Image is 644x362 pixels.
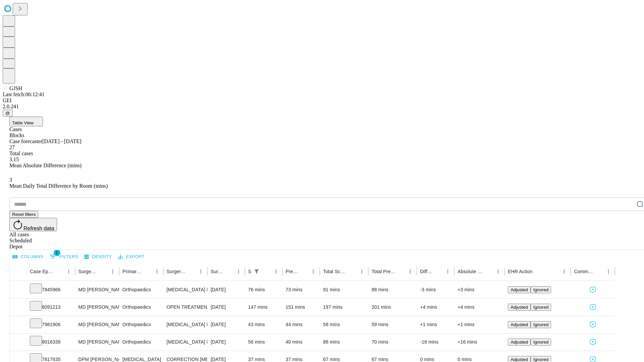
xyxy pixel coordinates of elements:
[83,252,114,262] button: Density
[211,316,241,333] div: [DATE]
[372,269,396,274] div: Total Predicted Duration
[9,150,33,156] span: Total cases
[30,281,72,298] div: 7845966
[420,334,451,351] div: -16 mins
[30,269,54,274] div: Case Epic Id
[372,299,414,316] div: 201 mins
[508,286,531,293] button: Adjusted
[286,281,317,298] div: 73 mins
[252,267,261,276] div: 1 active filter
[13,302,23,313] button: Expand
[309,267,318,276] button: Menu
[458,334,501,351] div: +16 mins
[9,85,22,91] span: GJSH
[167,269,186,274] div: Surgery Name
[508,321,531,328] button: Adjusted
[64,267,73,276] button: Menu
[262,267,271,276] button: Sort
[323,299,365,316] div: 197 mins
[248,299,279,316] div: 147 mins
[574,269,593,274] div: Comments
[12,120,34,125] span: Table View
[11,252,45,262] button: Select columns
[13,284,23,296] button: Expand
[9,117,43,126] button: Table View
[458,269,483,274] div: Absolute Difference
[511,340,528,345] span: Adjusted
[533,357,548,362] span: Ignored
[348,267,357,276] button: Sort
[248,334,279,351] div: 56 mins
[99,267,108,276] button: Sort
[78,281,116,298] div: MD [PERSON_NAME] [PERSON_NAME]
[30,316,72,333] div: 7981906
[9,163,82,168] span: Mean Absolute Difference (mins)
[248,316,279,333] div: 43 mins
[196,267,206,276] button: Menu
[604,267,613,276] button: Menu
[286,269,299,274] div: Predicted In Room Duration
[211,281,241,298] div: [DATE]
[531,286,551,293] button: Ignored
[48,251,80,262] button: Show filters
[9,144,15,150] span: 27
[511,357,528,362] span: Adjusted
[286,334,317,351] div: 40 mins
[323,269,347,274] div: Total Scheduled Duration
[248,269,251,274] div: Scheduled In Room Duration
[78,269,98,274] div: Surgeon Name
[122,281,160,298] div: Orthopaedics
[78,334,116,351] div: MD [PERSON_NAME] [PERSON_NAME]
[12,212,36,217] span: Reset filters
[13,337,23,348] button: Expand
[211,334,241,351] div: [DATE]
[458,281,501,298] div: +3 mins
[484,267,493,276] button: Sort
[323,334,365,351] div: 86 mins
[493,267,503,276] button: Menu
[78,316,116,333] div: MD [PERSON_NAME] [PERSON_NAME]
[54,249,60,256] span: 1
[396,267,406,276] button: Sort
[167,281,204,298] div: [MEDICAL_DATA] MEDIAL OR LATERAL MENISCECTOMY
[167,316,204,333] div: [MEDICAL_DATA] RELEASE
[122,269,142,274] div: Primary Service
[5,111,10,116] span: @
[443,267,452,276] button: Menu
[3,104,641,110] div: 2.0.241
[458,299,501,316] div: +4 mins
[420,316,451,333] div: +1 mins
[533,267,542,276] button: Sort
[13,319,23,331] button: Expand
[122,334,160,351] div: Orthopaedics
[372,334,414,351] div: 70 mins
[511,305,528,310] span: Adjusted
[271,267,281,276] button: Menu
[248,281,279,298] div: 76 mins
[420,269,433,274] div: Difference
[9,138,42,144] span: Case forecaster
[143,267,152,276] button: Sort
[30,299,72,316] div: 8091213
[286,316,317,333] div: 44 mins
[533,305,548,310] span: Ignored
[211,299,241,316] div: [DATE]
[42,138,81,144] span: [DATE] - [DATE]
[234,267,243,276] button: Menu
[211,269,224,274] div: Surgery Date
[406,267,415,276] button: Menu
[420,281,451,298] div: -3 mins
[116,252,146,262] button: Export
[3,98,641,104] div: GEI
[533,340,548,345] span: Ignored
[531,304,551,311] button: Ignored
[531,339,551,346] button: Ignored
[187,267,196,276] button: Sort
[122,316,160,333] div: Orthopaedics
[108,267,117,276] button: Menu
[458,316,501,333] div: +1 mins
[511,322,528,327] span: Adjusted
[511,287,528,292] span: Adjusted
[372,316,414,333] div: 59 mins
[167,334,204,351] div: [MEDICAL_DATA] RELEASE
